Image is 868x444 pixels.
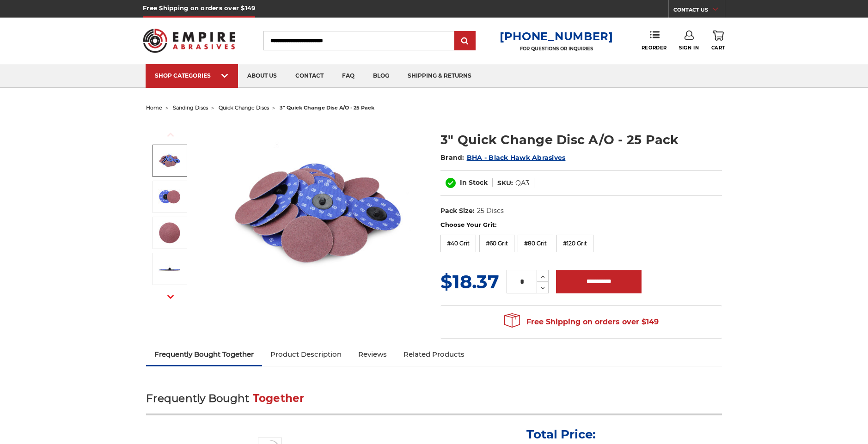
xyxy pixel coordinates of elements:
[238,64,286,88] a: about us
[440,220,722,230] label: Choose Your Grit:
[158,257,181,280] img: Profile view of a 3-inch aluminum oxide quick change disc, showcasing male roloc attachment system
[219,104,269,111] a: quick change discs
[477,206,504,216] dd: 25 Discs
[504,313,659,331] span: Free Shipping on orders over $149
[333,64,364,88] a: faq
[440,270,499,293] span: $18.37
[642,45,667,51] span: Reorder
[642,30,667,50] a: Reorder
[440,131,722,149] h1: 3" Quick Change Disc A/O - 25 Pack
[146,392,249,405] span: Frequently Bought
[158,149,181,172] img: 3-inch aluminum oxide quick change sanding discs for sanding and deburring
[253,392,305,405] span: Together
[226,121,410,306] img: 3-inch aluminum oxide quick change sanding discs for sanding and deburring
[350,344,395,365] a: Reviews
[158,221,181,244] img: 3-inch 60 grit aluminum oxide quick change disc for surface prep
[143,23,235,59] img: Empire Abrasives
[456,32,474,50] input: Submit
[395,344,473,365] a: Related Products
[173,104,208,111] a: sanding discs
[460,178,488,187] span: In Stock
[364,64,398,88] a: blog
[440,153,465,162] span: Brand:
[467,153,566,162] a: BHA - Black Hawk Abrasives
[146,104,162,111] a: home
[286,64,333,88] a: contact
[262,344,350,365] a: Product Description
[159,287,182,307] button: Next
[280,104,374,111] span: 3" quick change disc a/o - 25 pack
[159,125,182,145] button: Previous
[440,206,475,216] dt: Pack Size:
[500,30,613,43] a: [PHONE_NUMBER]
[679,45,699,51] span: Sign In
[158,185,181,208] img: Black Hawk Abrasives 3" quick change disc with 60 grit for weld cleaning
[526,427,596,442] p: Total Price:
[711,30,725,51] a: Cart
[515,178,529,188] dd: QA3
[673,5,725,18] a: CONTACT US
[711,45,725,51] span: Cart
[497,178,513,188] dt: SKU:
[155,72,229,79] div: SHOP CATEGORIES
[500,46,613,52] p: FOR QUESTIONS OR INQUIRIES
[398,64,481,88] a: shipping & returns
[146,344,262,365] a: Frequently Bought Together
